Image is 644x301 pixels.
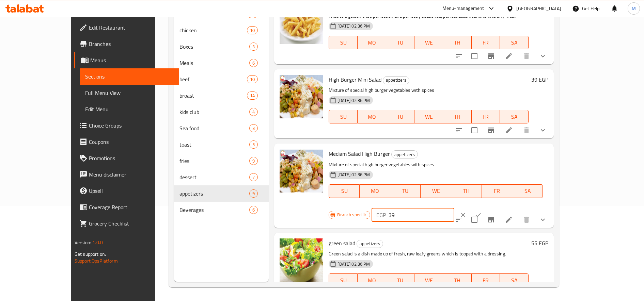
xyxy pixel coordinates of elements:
[249,189,258,198] div: items
[443,36,472,49] button: TH
[414,36,443,49] button: WE
[357,240,383,248] div: appetizers
[247,93,257,99] span: 14
[80,101,179,117] a: Edit Menu
[376,211,386,219] p: EGP
[74,166,179,183] a: Menu disclaimer
[383,76,409,84] span: appetizers
[482,184,513,198] button: FR
[443,273,472,287] button: TH
[74,183,179,199] a: Upsell
[174,153,269,169] div: fries9
[74,117,179,134] a: Choice Groups
[386,36,415,49] button: TU
[179,108,250,116] span: kids club
[179,206,250,214] span: Beverages
[250,158,257,164] span: 9
[417,275,440,285] span: WE
[335,261,373,267] span: [DATE] 02:36 PM
[179,124,250,132] span: Sea food
[74,19,179,36] a: Edit Restaurant
[250,174,257,181] span: 7
[329,12,528,20] p: Fried to a golden crisp perfection and perfectly seasoned, perfect accompaniment to any meal.
[414,273,443,287] button: WE
[249,59,258,67] div: items
[393,186,418,196] span: TU
[89,154,173,162] span: Promotions
[500,110,529,123] button: SA
[74,150,179,166] a: Promotions
[360,38,383,48] span: MO
[505,216,513,224] a: Edit menu item
[335,97,373,104] span: [DATE] 02:36 PM
[179,43,250,51] span: Boxes
[391,150,418,158] div: appetizers
[518,212,535,228] button: delete
[250,60,257,66] span: 6
[179,75,247,83] span: beef
[174,169,269,185] div: dessert7
[280,75,323,118] img: High Burger Mini Salad
[74,36,179,52] a: Branches
[518,122,535,138] button: delete
[174,22,269,38] div: chicken10
[389,208,454,222] input: Please enter price
[335,23,373,29] span: [DATE] 02:36 PM
[451,184,482,198] button: TH
[250,44,257,50] span: 3
[329,149,390,159] span: Mediam Salad High Burger
[516,5,561,12] div: [GEOGRAPHIC_DATA]
[174,120,269,136] div: Sea food3
[174,71,269,87] div: beef10
[360,112,383,122] span: MO
[446,38,469,48] span: TH
[329,36,358,49] button: SU
[74,52,179,68] a: Menus
[250,109,257,115] span: 4
[74,215,179,232] a: Grocery Checklist
[503,275,526,285] span: SA
[75,256,118,265] a: Support.OpsPlatform
[92,238,103,247] span: 1.0.0
[174,3,269,221] nav: Menu sections
[74,134,179,150] a: Coupons
[423,186,449,196] span: WE
[334,212,370,218] span: Branch specific
[329,273,358,287] button: SU
[390,184,421,198] button: TU
[467,123,482,137] span: Select to update
[250,207,257,213] span: 6
[174,38,269,55] div: Boxes3
[247,27,257,34] span: 10
[632,5,636,12] span: M
[518,48,535,64] button: delete
[329,184,360,198] button: SU
[389,112,412,122] span: TU
[247,91,258,100] div: items
[247,26,258,34] div: items
[179,59,250,67] div: Meals
[358,273,386,287] button: MO
[358,110,386,123] button: MO
[358,36,386,49] button: MO
[249,108,258,116] div: items
[280,149,323,193] img: Mediam Salad High Burger
[503,38,526,48] span: SA
[515,186,540,196] span: SA
[535,212,551,228] button: show more
[505,126,513,134] a: Edit menu item
[179,157,250,165] span: fries
[179,26,247,34] span: chicken
[531,238,548,248] h6: 55 EGP
[179,173,250,181] span: dessert
[249,206,258,214] div: items
[531,75,548,84] h6: 39 EGP
[362,186,388,196] span: MO
[89,203,173,211] span: Coverage Report
[386,273,415,287] button: TU
[174,87,269,104] div: broast14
